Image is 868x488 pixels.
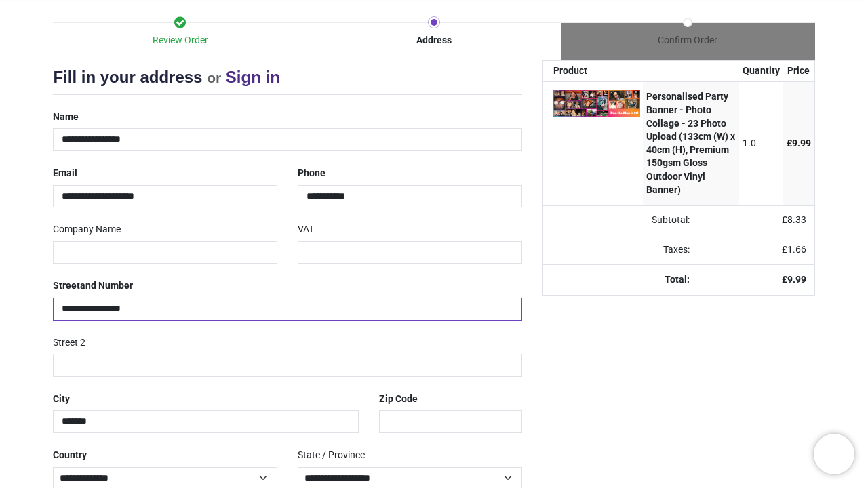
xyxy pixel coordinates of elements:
span: and Number [80,280,133,291]
label: State / Province [298,444,365,467]
span: £ [782,244,806,255]
label: Street 2 [53,331,85,354]
label: Name [53,106,79,129]
label: Zip Code [379,388,418,411]
span: 9.99 [787,274,806,285]
iframe: Brevo live chat [814,434,854,474]
img: Dra5JE4vddzYP832Xx30DH4Y8kAAAAASUVORK5CYII= [553,90,640,116]
div: Review Order [53,34,307,47]
th: Price [783,61,814,81]
div: Confirm Order [561,34,814,47]
span: Fill in your address [53,68,202,86]
small: or [207,70,221,85]
a: Sign in [226,68,280,86]
strong: Personalised Party Banner - Photo Collage - 23 Photo Upload (133cm (W) x 40cm (H), Premium 150gsm... [646,91,735,195]
label: Company Name [53,218,121,241]
span: £ [782,214,806,225]
span: 9.99 [792,138,811,148]
label: Country [53,444,87,467]
label: Phone [298,162,325,185]
th: Product [543,61,644,81]
label: Street [53,274,133,298]
label: City [53,388,70,411]
td: Taxes: [543,235,698,265]
th: Quantity [739,61,783,81]
span: 8.33 [787,214,806,225]
label: VAT [298,218,314,241]
div: 1.0 [743,137,780,150]
label: Email [53,162,77,185]
div: Address [307,34,561,47]
strong: £ [782,274,806,285]
span: £ [787,138,811,148]
td: Subtotal: [543,205,698,235]
strong: Total: [665,274,690,285]
span: 1.66 [787,244,806,255]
